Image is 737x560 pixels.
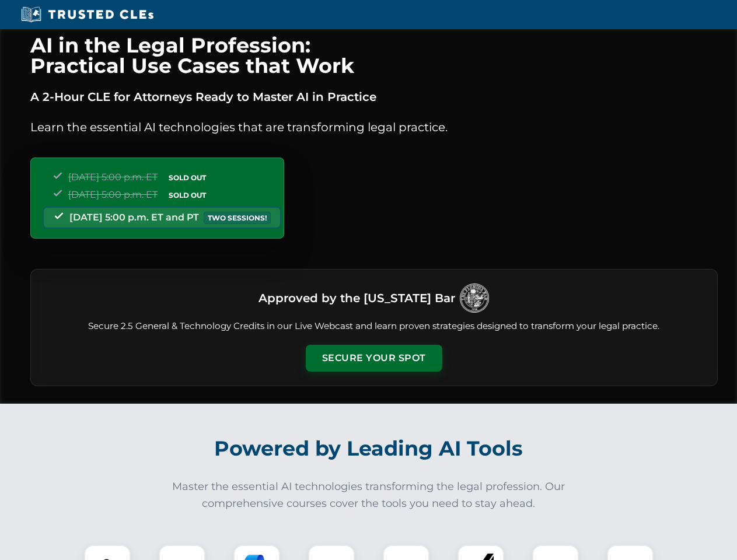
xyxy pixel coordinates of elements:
span: SOLD OUT [165,171,210,184]
span: SOLD OUT [165,189,210,201]
span: [DATE] 5:00 p.m. ET [68,171,158,183]
img: Trusted CLEs [18,6,157,23]
h3: Approved by the [US_STATE] Bar [259,288,455,309]
img: Logo [460,283,489,313]
p: Learn the essential AI technologies that are transforming legal practice. [30,118,718,136]
h1: AI in the Legal Profession: Practical Use Cases that Work [30,35,718,76]
p: Secure 2.5 General & Technology Credits in our Live Webcast and learn proven strategies designed ... [45,320,703,333]
h2: Powered by Leading AI Tools [46,428,692,469]
span: [DATE] 5:00 p.m. ET [68,189,158,200]
button: Secure Your Spot [306,345,442,372]
p: A 2-Hour CLE for Attorneys Ready to Master AI in Practice [30,87,718,106]
p: Master the essential AI technologies transforming the legal profession. Our comprehensive courses... [165,478,573,512]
